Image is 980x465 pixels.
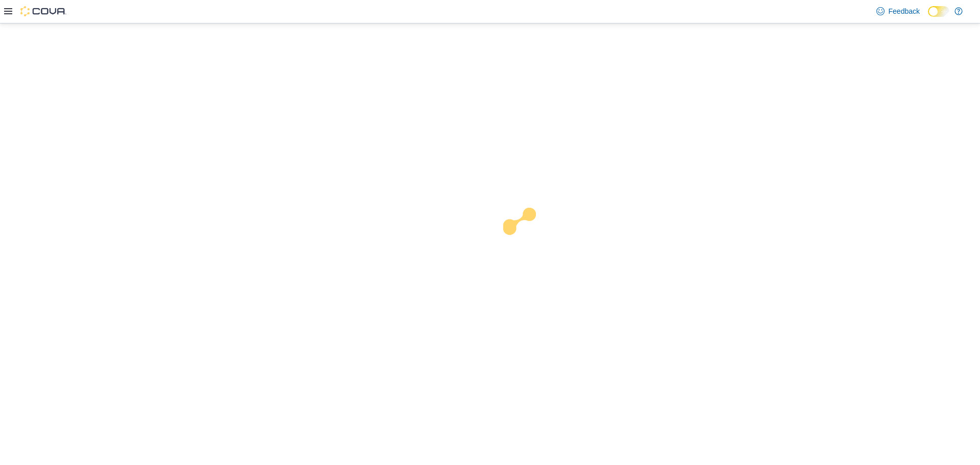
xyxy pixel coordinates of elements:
input: Dark Mode [928,6,949,17]
span: Dark Mode [928,17,928,17]
span: Feedback [889,6,920,16]
img: cova-loader [490,200,567,277]
img: Cova [20,6,66,16]
a: Feedback [872,1,924,21]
